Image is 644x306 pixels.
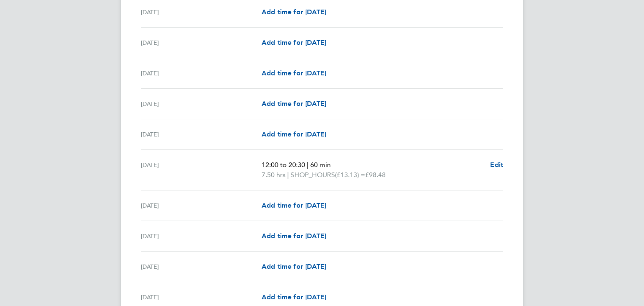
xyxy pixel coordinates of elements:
[262,262,326,270] span: Add time for [DATE]
[262,68,326,78] a: Add time for [DATE]
[310,161,331,169] span: 60 min
[262,201,326,211] a: Add time for [DATE]
[141,7,262,17] div: [DATE]
[141,262,262,272] div: [DATE]
[262,231,326,241] a: Add time for [DATE]
[262,161,305,169] span: 12:00 to 20:30
[262,39,326,46] span: Add time for [DATE]
[141,160,262,180] div: [DATE]
[141,68,262,78] div: [DATE]
[262,171,286,179] span: 7.50 hrs
[365,171,386,179] span: £98.48
[262,292,326,302] a: Add time for [DATE]
[141,292,262,302] div: [DATE]
[262,232,326,240] span: Add time for [DATE]
[141,99,262,109] div: [DATE]
[262,8,326,16] span: Add time for [DATE]
[262,69,326,77] span: Add time for [DATE]
[287,171,289,179] span: |
[262,201,326,209] span: Add time for [DATE]
[262,38,326,48] a: Add time for [DATE]
[262,262,326,272] a: Add time for [DATE]
[141,129,262,139] div: [DATE]
[262,293,326,301] span: Add time for [DATE]
[490,160,503,170] a: Edit
[490,161,503,169] span: Edit
[262,99,326,109] a: Add time for [DATE]
[262,129,326,139] a: Add time for [DATE]
[141,201,262,211] div: [DATE]
[335,171,365,179] span: (£13.13) =
[262,7,326,17] a: Add time for [DATE]
[141,38,262,48] div: [DATE]
[141,231,262,241] div: [DATE]
[262,130,326,138] span: Add time for [DATE]
[291,170,335,180] span: SHOP_HOURS
[262,100,326,108] span: Add time for [DATE]
[307,161,309,169] span: |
